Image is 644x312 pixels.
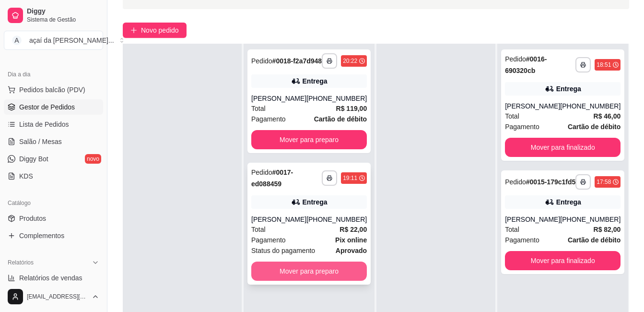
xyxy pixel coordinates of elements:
button: Mover para preparo [251,130,367,149]
span: Pagamento [505,121,539,132]
a: KDS [4,168,103,184]
span: Total [505,111,519,121]
div: [PERSON_NAME] [251,94,306,103]
div: [PHONE_NUMBER] [306,215,367,224]
div: Entrega [556,84,581,94]
strong: R$ 119,00 [336,105,367,112]
a: Produtos [4,211,103,226]
span: Pedido [505,55,526,63]
span: Relatórios de vendas [19,273,82,283]
span: KDS [19,171,33,181]
div: Entrega [556,197,581,207]
span: Pedido [505,178,526,186]
div: 17:58 [597,178,611,186]
div: [PERSON_NAME] [505,215,560,224]
span: Pagamento [505,235,539,245]
span: Produtos [19,214,46,223]
span: Pedidos balcão (PDV) [19,85,85,95]
div: Catálogo [4,195,103,211]
span: A [12,36,22,45]
div: Entrega [303,76,328,86]
span: Lista de Pedidos [19,120,69,129]
div: [PHONE_NUMBER] [306,94,367,103]
div: [PHONE_NUMBER] [560,215,621,224]
div: Entrega [303,197,328,207]
div: 20:22 [343,57,357,65]
span: Pedido [251,57,272,65]
a: Lista de Pedidos [4,117,103,132]
button: Mover para finalizado [505,251,621,270]
strong: Pix online [335,236,367,244]
span: Pagamento [251,235,286,245]
strong: R$ 82,00 [594,226,621,233]
button: Select a team [4,31,103,50]
button: Pedidos balcão (PDV) [4,82,103,97]
strong: aprovado [336,247,367,254]
strong: # 0016-690320cb [505,55,547,74]
strong: Cartão de débito [568,123,621,131]
span: Sistema de Gestão [27,16,99,24]
span: Novo pedido [141,25,179,36]
div: 19:11 [343,174,357,182]
span: Complementos [19,231,64,240]
a: Complementos [4,228,103,243]
div: Dia a dia [4,67,103,82]
span: Diggy Bot [19,154,48,164]
a: Gestor de Pedidos [4,99,103,115]
strong: # 0017-ed088459 [251,168,293,188]
button: Mover para preparo [251,262,367,281]
strong: R$ 22,00 [340,226,367,233]
strong: Cartão de débito [568,236,621,244]
strong: # 0015-179c1fd5 [526,178,576,186]
span: Total [251,224,266,235]
a: Relatórios de vendas [4,270,103,286]
span: Total [505,224,519,235]
button: [EMAIL_ADDRESS][DOMAIN_NAME] [4,285,103,308]
div: [PERSON_NAME] [251,215,306,224]
span: [EMAIL_ADDRESS][DOMAIN_NAME] [27,293,88,300]
button: Mover para finalizado [505,138,621,157]
a: Diggy Botnovo [4,151,103,167]
strong: # 0018-f2a7d948 [272,57,322,65]
a: DiggySistema de Gestão [4,4,103,27]
span: Gestor de Pedidos [19,102,75,112]
strong: R$ 46,00 [594,112,621,120]
div: açaí da [PERSON_NAME] ... [29,36,114,45]
span: Pagamento [251,114,286,124]
span: Diggy [27,7,99,16]
button: Novo pedido [123,23,187,38]
span: plus [130,27,137,34]
span: Total [251,103,266,114]
a: Salão / Mesas [4,134,103,149]
div: [PERSON_NAME] [505,101,560,111]
span: Status do pagamento [251,245,315,256]
div: [PHONE_NUMBER] [560,101,621,111]
span: Salão / Mesas [19,137,62,146]
strong: Cartão de débito [314,115,367,123]
span: Pedido [251,168,272,176]
div: 18:51 [597,61,611,69]
span: Relatórios [8,259,34,266]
